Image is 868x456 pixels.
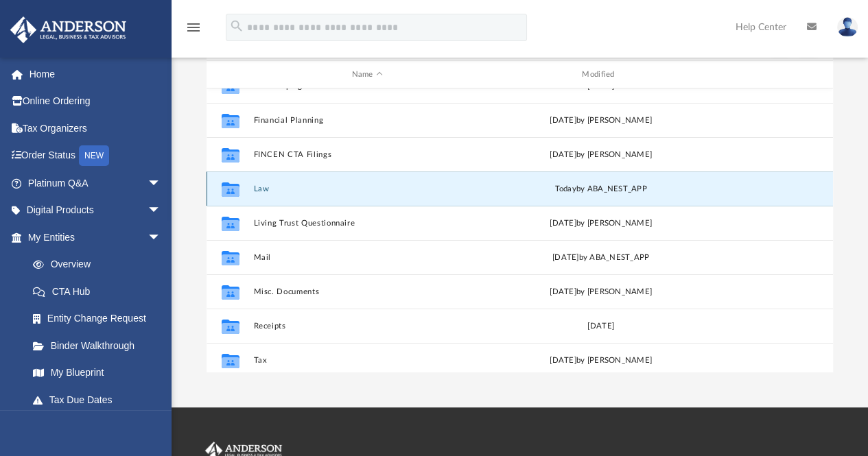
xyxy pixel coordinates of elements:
[487,286,715,298] div: [DATE] by [PERSON_NAME]
[253,322,481,331] button: Receipts
[253,184,481,193] button: Law
[10,169,182,197] a: Platinum Q&Aarrow_drop_down
[253,150,481,159] button: FINCEN CTA Filings
[487,320,715,333] div: [DATE]
[185,26,202,36] a: menu
[185,19,202,36] i: menu
[19,305,182,333] a: Entity Change Request
[19,359,175,387] a: My Blueprint
[487,115,715,127] div: [DATE] by [PERSON_NAME]
[19,278,182,305] a: CTA Hub
[10,197,182,224] a: Digital Productsarrow_drop_down
[253,116,481,125] button: Financial Planning
[19,386,182,413] a: Tax Due Dates
[487,217,715,230] div: [DATE] by [PERSON_NAME]
[487,252,715,264] div: [DATE] by ABA_NEST_APP
[213,69,247,81] div: id
[10,115,182,142] a: Tax Organizers
[6,16,130,43] img: Anderson Advisors Platinum Portal
[148,169,175,197] span: arrow_drop_down
[253,219,481,228] button: Living Trust Questionnaire
[720,69,817,81] div: id
[19,251,182,278] a: Overview
[148,197,175,225] span: arrow_drop_down
[253,253,481,262] button: Mail
[19,332,182,359] a: Binder Walkthrough
[554,185,576,193] span: today
[837,17,858,37] img: User Pic
[487,355,715,367] div: [DATE] by [PERSON_NAME]
[10,60,182,88] a: Home
[486,69,714,81] div: Modified
[10,224,182,251] a: My Entitiesarrow_drop_down
[487,149,715,161] div: [DATE] by [PERSON_NAME]
[148,224,175,252] span: arrow_drop_down
[253,356,481,365] button: Tax
[487,183,715,195] div: by ABA_NEST_APP
[229,19,244,34] i: search
[253,69,480,81] div: Name
[253,287,481,296] button: Misc. Documents
[10,142,182,170] a: Order StatusNEW
[79,145,109,166] div: NEW
[10,88,182,115] a: Online Ordering
[207,88,833,372] div: grid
